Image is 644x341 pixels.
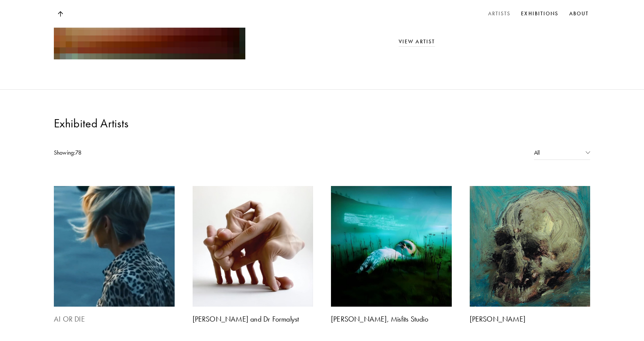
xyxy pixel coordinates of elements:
[399,38,435,45] a: View Artist
[193,314,299,323] b: [PERSON_NAME] and Dr Formalyst
[193,186,313,307] img: Artist Profile
[534,146,590,160] div: All
[568,8,591,19] a: About
[470,186,591,307] img: Artist Profile
[54,314,85,323] b: AI OR DIE
[487,8,512,19] a: Artists
[193,186,313,324] a: Artist Profile[PERSON_NAME] and Dr Formalyst
[331,186,452,307] img: Artist Profile
[586,151,590,154] img: Chevron
[331,314,428,323] b: [PERSON_NAME], Misfits Studio
[331,186,452,324] a: Artist Profile[PERSON_NAME], Misfits Studio
[519,8,560,19] a: Exhibitions
[54,116,128,131] h3: Exhibited Artists
[54,186,175,324] a: Artist ProfileAI OR DIE
[470,186,591,324] a: Artist Profile[PERSON_NAME]
[58,11,63,17] img: Top
[51,183,178,310] img: Artist Profile
[470,314,526,323] b: [PERSON_NAME]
